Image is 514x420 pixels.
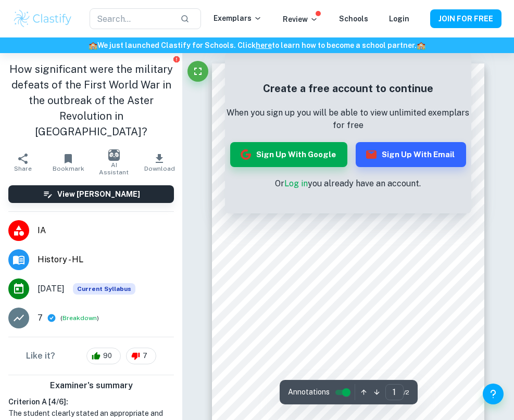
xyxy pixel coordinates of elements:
button: Download [137,148,183,177]
img: AI Assistant [108,149,120,161]
p: Review [283,14,318,25]
p: Or you already have an account. [225,177,471,190]
span: History - HL [37,253,174,266]
span: Annotations [288,387,330,398]
span: Bookmark [53,165,84,172]
p: When you sign up you will be able to view unlimited exemplars for free [225,107,471,132]
p: 7 [37,312,43,324]
button: View [PERSON_NAME] [8,185,174,203]
a: here [256,41,272,49]
h6: Examiner's summary [4,379,178,392]
h5: Create a free account to continue [225,81,471,96]
button: Report issue [172,55,180,63]
input: Search... [90,8,172,29]
span: Share [14,165,32,172]
div: 7 [126,348,156,364]
span: Current Syllabus [73,283,135,295]
span: [DATE] [37,283,65,295]
span: Download [144,165,175,172]
a: Schools [339,15,368,23]
button: AI Assistant [91,148,137,177]
span: 🏫 [417,41,425,49]
h6: View [PERSON_NAME] [57,188,140,200]
span: ( ) [60,313,99,323]
h6: Criterion A [ 4 / 6 ]: [8,396,174,408]
span: 7 [137,351,153,361]
span: IA [37,224,174,237]
button: JOIN FOR FREE [430,9,502,28]
button: Bookmark [46,148,92,177]
p: Exemplars [214,12,262,24]
div: This exemplar is based on the current syllabus. Feel free to refer to it for inspiration/ideas wh... [73,283,135,295]
span: 🏫 [89,41,97,49]
h6: Like it? [26,350,55,362]
button: Sign up with Email [356,142,466,167]
img: Clastify logo [12,8,73,29]
span: / 2 [404,388,409,397]
a: Login [389,15,409,23]
h6: We just launched Clastify for Schools. Click to learn how to become a school partner. [2,40,512,51]
span: 90 [97,351,118,361]
h1: How significant were the military defeats of the First World War in the outbreak of the Aster Rev... [8,61,174,139]
button: Sign up with Google [230,142,347,167]
button: Breakdown [62,313,97,323]
button: Fullscreen [187,61,208,82]
span: AI Assistant [97,161,131,176]
div: 90 [86,348,121,364]
a: Log in [284,179,308,188]
button: Help and Feedback [483,384,504,404]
